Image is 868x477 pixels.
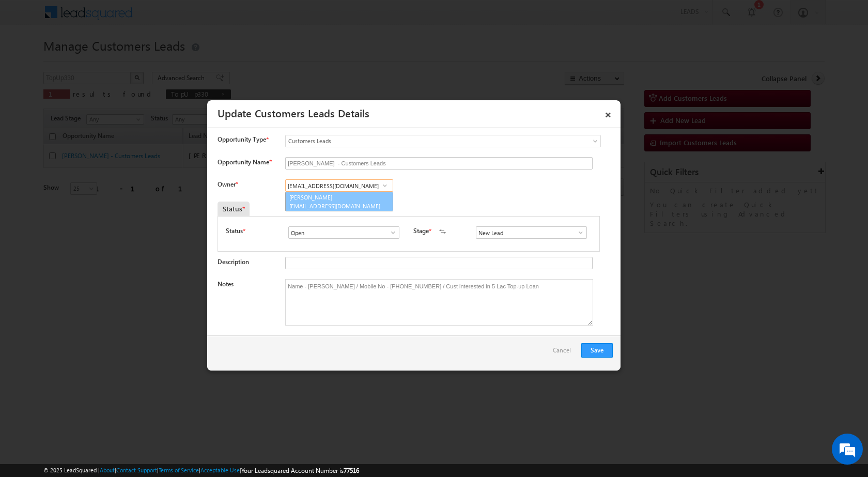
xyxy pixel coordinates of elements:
[288,226,399,239] input: Type to Search
[13,96,189,310] textarea: Type your message and hit 'Enter'
[286,136,559,146] span: Customers Leads
[54,54,174,68] div: Chat with us now
[226,226,243,236] label: Status
[581,343,613,358] button: Save
[218,158,271,166] label: Opportunity Name
[413,226,429,236] label: Stage
[159,467,199,473] a: Terms of Service
[116,467,157,473] a: Contact Support
[141,318,188,332] em: Start Chat
[553,343,576,363] a: Cancel
[18,54,43,68] img: d_60004797649_company_0_60004797649
[571,227,584,238] a: Show All Items
[476,226,587,239] input: Type to Search
[218,280,234,288] label: Notes
[43,466,359,475] span: © 2025 LeadSquared | | | | |
[285,179,393,192] input: Type to Search
[218,180,238,188] label: Owner
[378,180,391,191] a: Show All Items
[384,227,397,238] a: Show All Items
[218,135,266,144] span: Opportunity Type
[285,192,393,211] a: [PERSON_NAME]
[241,467,359,474] span: Your Leadsquared Account Number is
[218,258,249,266] label: Description
[218,105,369,120] a: Update Customers Leads Details
[285,135,601,147] a: Customers Leads
[100,467,115,473] a: About
[200,467,240,473] a: Acceptable Use
[289,202,382,210] span: [EMAIL_ADDRESS][DOMAIN_NAME]
[218,202,250,216] div: Status
[599,104,617,122] a: ×
[344,467,359,474] span: 77516
[169,5,194,30] div: Minimize live chat window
